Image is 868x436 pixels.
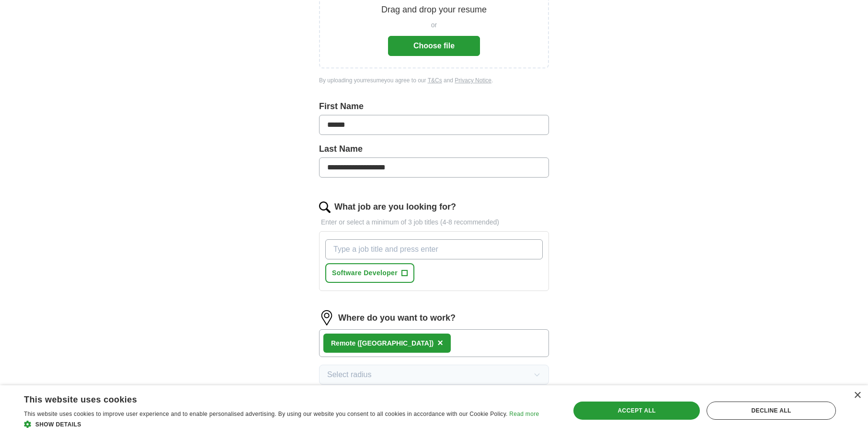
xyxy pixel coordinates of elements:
[24,391,515,405] div: This website uses cookies
[388,36,480,56] button: Choose file
[338,312,456,324] label: Where do you want to work?
[24,419,539,429] div: Show details
[854,392,861,399] div: Close
[509,411,539,417] a: Read more, opens a new window
[455,77,491,84] a: Privacy Notice
[428,77,442,84] a: T&Cs
[573,402,700,420] div: Accept all
[331,338,434,348] div: Remote ([GEOGRAPHIC_DATA])
[325,239,543,259] input: Type a job title and press enter
[319,143,549,156] label: Last Name
[437,337,443,348] span: ×
[35,421,81,428] span: Show details
[325,263,414,283] button: Software Developer
[319,365,549,385] button: Select radius
[334,201,456,213] label: What job are you looking for?
[381,3,487,16] p: Drag and drop your resume
[319,76,549,85] div: By uploading your resume you agree to our and .
[437,336,443,350] button: ×
[431,20,437,30] span: or
[24,411,508,417] span: This website uses cookies to improve user experience and to enable personalised advertising. By u...
[319,217,549,227] p: Enter or select a minimum of 3 job titles (4-8 recommended)
[332,268,398,278] span: Software Developer
[319,310,334,325] img: location.png
[327,369,372,380] span: Select radius
[319,201,331,213] img: search.png
[707,402,836,420] div: Decline all
[319,100,549,113] label: First Name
